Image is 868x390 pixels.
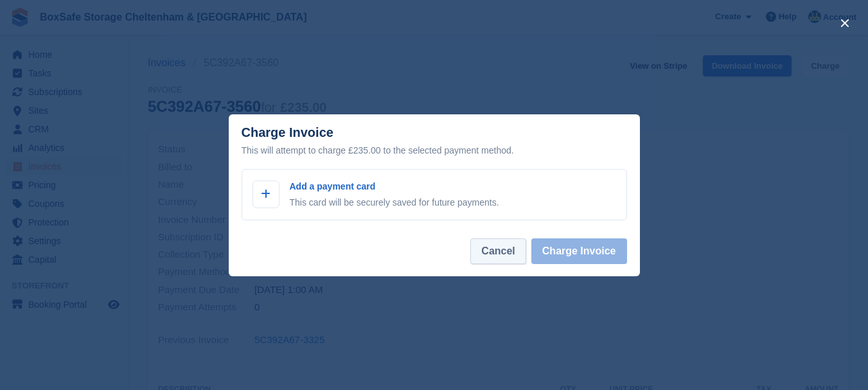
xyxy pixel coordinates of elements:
[290,196,499,209] p: This card will be securely saved for future payments.
[242,143,627,158] div: This will attempt to charge £235.00 to the selected payment method.
[242,125,627,158] div: Charge Invoice
[290,180,499,193] p: Add a payment card
[242,169,627,220] a: Add a payment card This card will be securely saved for future payments.
[835,13,855,33] button: close
[531,238,627,264] button: Charge Invoice
[470,238,526,264] button: Cancel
